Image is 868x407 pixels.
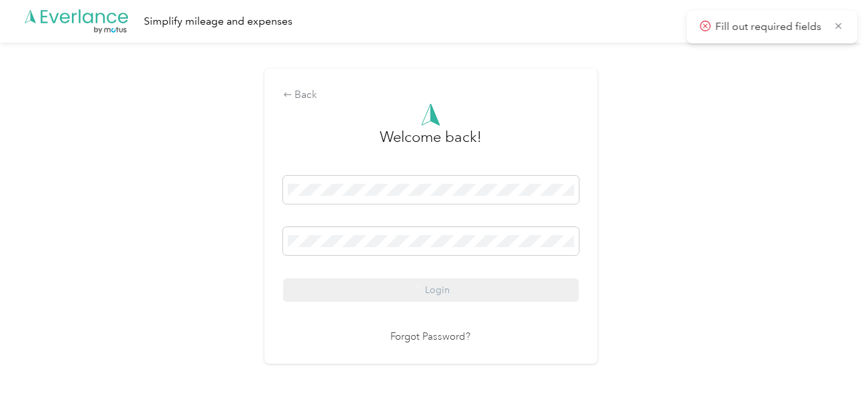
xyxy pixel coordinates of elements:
div: Back [283,87,579,103]
p: Fill out required fields [715,19,825,35]
div: Simplify mileage and expenses [144,13,292,30]
h3: greeting [380,126,482,162]
a: Forgot Password? [391,330,471,345]
iframe: Everlance-gr Chat Button Frame [793,332,868,407]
